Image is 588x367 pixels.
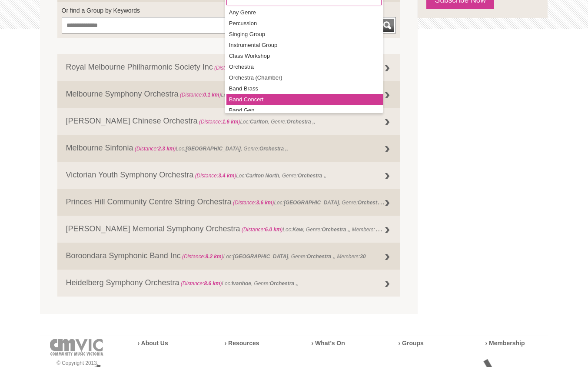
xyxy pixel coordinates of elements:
label: Or find a Group by Keywords [62,6,396,15]
li: Percussion [226,18,383,29]
a: › What’s On [312,340,345,347]
span: Loc: , Genre: , [133,146,288,152]
li: Band Gen [226,105,383,116]
strong: Orchestra , [298,173,325,179]
span: Loc: , Genre: , [179,280,299,287]
li: Any Genre [226,7,383,18]
li: Orchestra (Chamber) [226,72,383,83]
strong: [GEOGRAPHIC_DATA] [186,146,241,152]
strong: Orchestra , [358,197,385,206]
strong: 160 [392,65,401,71]
span: (Distance: ) [180,92,221,98]
strong: 6.0 km [265,227,281,233]
a: Victorian Youth Symphony Orchestra (Distance:3.4 km)Loc:Carlton North, Genre:Orchestra ,, [57,162,401,189]
strong: 0.1 km [203,92,219,98]
span: (Distance: ) [135,146,176,152]
span: Loc: , Genre: , Members: [181,254,366,260]
span: Loc: , Genre: , [232,197,386,206]
strong: 1.6 km [222,119,238,125]
strong: Orchestra , [307,254,334,260]
a: › Groups [399,340,424,347]
strong: Carlton North [246,173,279,179]
strong: Carlton [250,119,268,125]
a: [PERSON_NAME] Chinese Orchestra (Distance:1.6 km)Loc:Carlton, Genre:Orchestra ,, [57,108,401,135]
span: (Distance: ) [242,227,283,233]
strong: 30 [360,254,365,260]
span: (Distance: ) [233,200,274,206]
li: Orchestra [226,61,383,72]
strong: Ivanhoe [232,280,251,287]
a: Boroondara Symphonic Band Inc (Distance:8.2 km)Loc:[GEOGRAPHIC_DATA], Genre:Orchestra ,, Members:30 [57,243,401,270]
a: Heidelberg Symphony Orchestra (Distance:8.6 km)Loc:Ivanhoe, Genre:Orchestra ,, [57,270,401,297]
span: (Distance: ) [214,65,256,71]
img: cmvic-logo-footer.png [50,339,103,356]
strong: 3.4 km [218,173,234,179]
span: Loc: , Genre: , Members: [240,224,395,233]
span: (Distance: ) [199,119,240,125]
a: Royal Melbourne Philharmonic Society Inc (Distance:0.0 km)Loc:[GEOGRAPHIC_DATA], Genre:Orchestra ... [57,54,401,81]
strong: [GEOGRAPHIC_DATA] [284,200,339,206]
strong: 3.6 km [256,200,272,206]
a: › Resources [225,340,259,347]
li: Singing Group [226,29,383,40]
strong: Orchestra , [270,280,297,287]
a: Princes Hill Community Centre String Orchestra (Distance:3.6 km)Loc:[GEOGRAPHIC_DATA], Genre:Orch... [57,189,401,216]
strong: 8.2 km [206,254,222,260]
span: Loc: , Genre: , [179,92,333,98]
strong: [GEOGRAPHIC_DATA] [233,254,288,260]
strong: Orchestra , [259,146,287,152]
li: Band Concert [226,94,383,105]
span: Loc: , Genre: , Members: [213,63,401,71]
li: Instrumental Group [226,40,383,50]
span: Loc: , Genre: , [193,173,326,179]
a: Melbourne Sinfonia (Distance:2.3 km)Loc:[GEOGRAPHIC_DATA], Genre:Orchestra ,, [57,135,401,162]
a: Melbourne Symphony Orchestra (Distance:0.1 km)Loc:[GEOGRAPHIC_DATA], Genre:Orchestra ,, [57,81,401,108]
strong: 8.6 km [204,280,220,287]
a: [PERSON_NAME] Memorial Symphony Orchestra (Distance:6.0 km)Loc:Kew, Genre:Orchestra ,, Members:va... [57,216,401,243]
strong: Kew [292,227,303,233]
span: (Distance: ) [182,254,223,260]
li: Class Workshop [226,50,383,61]
strong: Orchestra , [322,227,349,233]
strong: Orchestra , [287,119,314,125]
span: (Distance: ) [181,280,222,287]
strong: 2.3 km [158,146,174,152]
li: Band Brass [226,83,383,94]
span: (Distance: ) [195,173,236,179]
a: › About Us [138,340,168,347]
a: › Membership [485,340,525,347]
span: Loc: , Genre: , [198,119,316,125]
